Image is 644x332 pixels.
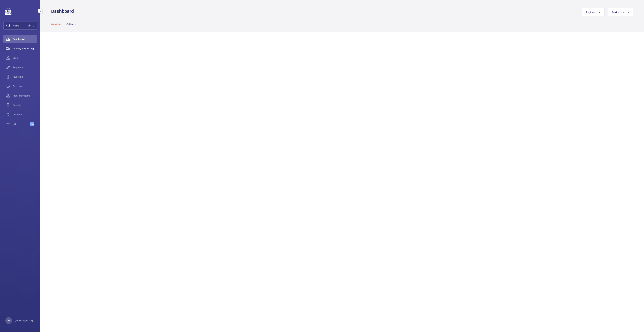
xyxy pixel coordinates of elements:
button: Engineer [582,8,604,16]
span: Device type [612,11,624,13]
span: Overtime [13,85,37,88]
span: 1 [28,24,31,27]
button: Filters1 [3,22,37,30]
span: Invoicing [13,75,37,78]
span: IoT [13,122,30,126]
p: Callouts [66,23,76,26]
p: Overview [51,23,61,26]
span: Activity Monitoring [13,47,37,50]
span: Units [13,56,37,60]
p: [PERSON_NAME] [15,319,33,322]
span: Requests [13,66,37,69]
span: Reports [13,103,37,107]
h1: Dashboard [51,8,76,14]
span: Dashboard [13,37,37,41]
span: Contacts [13,113,37,116]
p: RS [7,319,10,322]
span: Engineer [586,11,596,13]
span: Filters [13,24,19,27]
button: Device type [608,8,633,16]
span: Beta [30,122,34,126]
span: Insurance items [13,94,37,97]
